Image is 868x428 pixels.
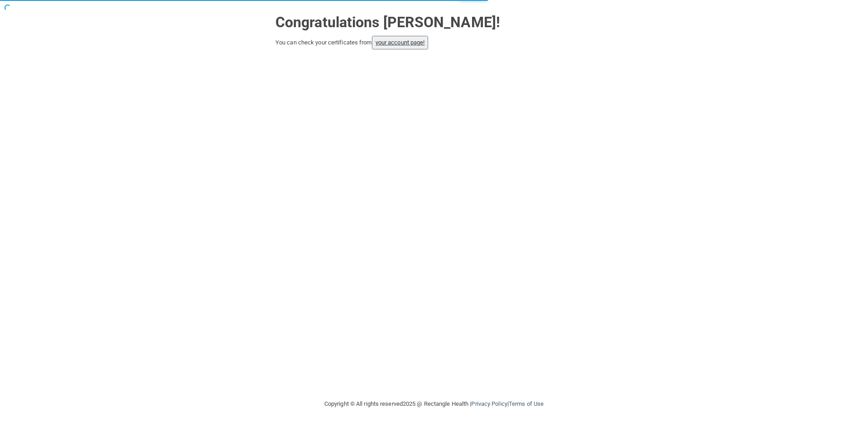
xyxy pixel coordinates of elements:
[376,39,425,46] a: your account page!
[275,36,593,49] div: You can check your certificates from
[269,389,599,418] div: Copyright © All rights reserved 2025 @ Rectangle Health | |
[471,400,507,407] a: Privacy Policy
[275,14,500,31] strong: Congratulations [PERSON_NAME]!
[509,400,544,407] a: Terms of Use
[372,36,429,49] button: your account page!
